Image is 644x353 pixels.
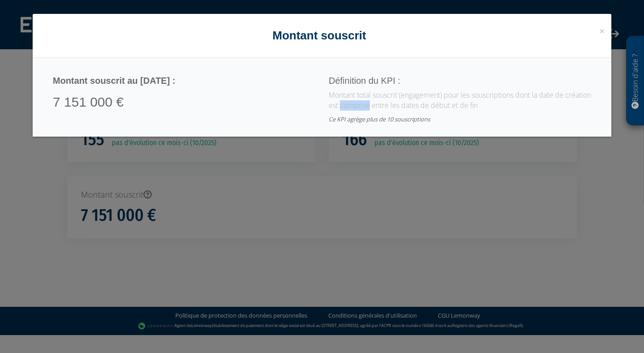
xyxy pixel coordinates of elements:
[39,27,605,44] h4: Montant souscrit
[630,41,640,121] p: Besoin d'aide ?
[329,115,430,123] em: Ce KPI agrège plus de 10 souscriptions
[329,90,591,111] p: Montant total souscrit (engagement) pour les souscriptions dont la date de création est comprise ...
[53,95,315,109] h1: 7 151 000 €
[329,76,591,86] h2: Définition du KPI :
[53,76,315,86] h2: Montant souscrit au [DATE] :
[599,25,605,37] span: ×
